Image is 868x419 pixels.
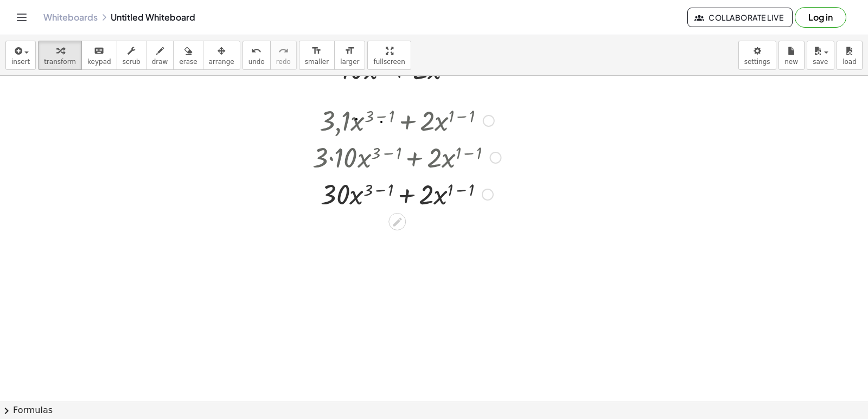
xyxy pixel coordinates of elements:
[270,41,297,70] button: redoredo
[299,41,335,70] button: format_sizesmaller
[807,41,834,70] button: save
[203,41,240,70] button: arrange
[340,58,359,66] span: larger
[278,44,289,57] i: redo
[5,41,36,70] button: insert
[123,58,141,66] span: scrub
[311,44,322,57] i: format_size
[87,58,111,66] span: keypad
[784,58,798,66] span: new
[813,58,828,66] span: save
[44,58,76,66] span: transform
[179,58,197,66] span: erase
[373,58,405,66] span: fullscreen
[795,7,846,28] button: Log in
[248,58,265,66] span: undo
[13,9,30,26] button: Toggle navigation
[744,58,770,66] span: settings
[117,41,146,70] button: scrub
[94,44,104,57] i: keyboard
[687,8,793,27] button: Collaborate Live
[209,58,234,66] span: arrange
[334,41,365,70] button: format_sizelarger
[738,41,776,70] button: settings
[146,41,174,70] button: draw
[38,41,82,70] button: transform
[305,58,329,66] span: smaller
[344,44,355,57] i: format_size
[43,12,98,23] a: Whiteboards
[276,58,291,66] span: redo
[11,58,30,66] span: insert
[843,58,857,66] span: load
[251,44,261,57] i: undo
[152,58,168,66] span: draw
[242,41,271,70] button: undoundo
[173,41,203,70] button: erase
[778,41,805,70] button: new
[388,213,406,230] div: Edit math
[367,41,411,70] button: fullscreen
[697,12,783,22] span: Collaborate Live
[81,41,117,70] button: keyboardkeypad
[837,41,863,70] button: load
